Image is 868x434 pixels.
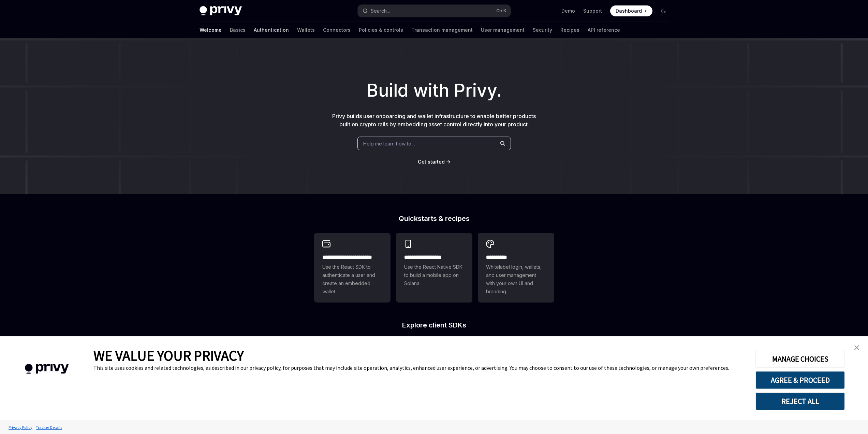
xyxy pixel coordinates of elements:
[533,22,552,38] a: Security
[10,354,83,384] img: company logo
[583,8,602,14] a: Support
[358,5,511,17] button: Open search
[486,263,546,296] span: Whitelabel login, wallets, and user management with your own UI and branding.
[755,392,845,410] button: REJECT ALL
[254,22,289,38] a: Authentication
[588,22,620,38] a: API reference
[396,233,472,303] a: **** **** **** ***Use the React Native SDK to build a mobile app on Solana.
[93,364,745,371] div: This site uses cookies and related technologies, as described in our privacy policy, for purposes...
[297,22,315,38] a: Wallets
[200,22,222,38] a: Welcome
[371,7,390,15] div: Search...
[854,345,859,350] img: close banner
[561,8,575,14] a: Demo
[314,322,554,328] h2: Explore client SDKs
[363,140,415,147] span: Help me learn how to…
[496,8,506,14] span: Ctrl K
[93,347,244,364] span: WE VALUE YOUR PRIVACY
[610,5,652,16] a: Dashboard
[11,77,857,104] h1: Build with Privy.
[478,233,554,303] a: **** *****Whitelabel login, wallets, and user management with your own UI and branding.
[359,22,403,38] a: Policies & controls
[411,22,473,38] a: Transaction management
[200,6,242,16] img: dark logo
[658,5,669,16] button: Toggle dark mode
[755,350,845,368] button: MANAGE CHOICES
[418,158,445,165] a: Get started
[850,341,864,354] a: close banner
[404,263,464,288] span: Use the React Native SDK to build a mobile app on Solana.
[616,8,642,14] span: Dashboard
[418,159,445,165] span: Get started
[7,421,34,433] a: Privacy Policy
[323,22,351,38] a: Connectors
[322,263,382,296] span: Use the React SDK to authenticate a user and create an embedded wallet.
[755,371,845,389] button: AGREE & PROCEED
[560,22,579,38] a: Recipes
[314,215,554,222] h2: Quickstarts & recipes
[34,421,64,433] a: Tracker Details
[230,22,246,38] a: Basics
[481,22,525,38] a: User management
[332,113,536,128] span: Privy builds user onboarding and wallet infrastructure to enable better products built on crypto ...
